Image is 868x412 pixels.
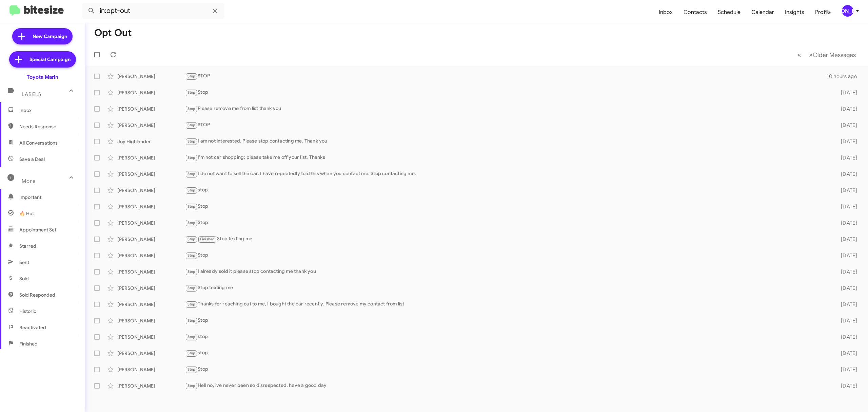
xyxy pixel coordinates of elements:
span: Stop [188,383,196,388]
button: Previous [793,48,805,62]
div: 10 hours ago [827,73,863,80]
div: [PERSON_NAME] [117,122,185,129]
div: stop [185,186,828,194]
span: Stop [188,286,196,290]
span: Older Messages [813,51,856,59]
span: Starred [19,243,36,249]
div: Stop texting me [185,284,828,292]
span: Special Campaign [29,56,71,63]
div: I am not interested. Please stop contacting me. Thank you [185,137,828,145]
span: Stop [188,237,196,241]
div: [DATE] [828,268,863,275]
div: [PERSON_NAME] [117,187,185,194]
span: Stop [188,221,196,225]
span: Inbox [19,107,77,114]
span: » [809,51,813,59]
span: Finished [200,237,215,241]
span: Stop [188,367,196,372]
div: [PERSON_NAME] [117,285,185,292]
div: Stop [185,203,828,210]
div: Stop [185,219,828,227]
span: Stop [188,155,196,160]
span: Important [19,194,77,201]
div: [PERSON_NAME] [117,350,185,357]
div: stop [185,349,828,357]
button: [PERSON_NAME] [836,5,861,17]
span: New Campaign [33,33,67,40]
a: Contacts [678,2,712,22]
nav: Page navigation example [794,48,860,62]
div: [PERSON_NAME] [117,73,185,80]
span: Appointment Set [19,226,56,233]
span: Sent [19,259,29,266]
div: Stop [185,317,828,324]
span: Stop [188,318,196,323]
div: [DATE] [828,122,863,129]
span: Historic [19,308,36,315]
div: [PERSON_NAME] [117,106,185,112]
div: [DATE] [828,236,863,243]
div: [DATE] [828,252,863,259]
div: [DATE] [828,334,863,340]
div: [PERSON_NAME] [117,236,185,243]
a: Schedule [712,2,746,22]
div: [PERSON_NAME] [117,220,185,226]
span: Stop [188,107,196,111]
span: Stop [188,204,196,209]
div: [DATE] [828,187,863,194]
span: Sold [19,275,29,282]
div: Stop [185,366,828,373]
span: Stop [188,90,196,95]
div: stop [185,333,828,341]
div: [DATE] [828,220,863,226]
div: [DATE] [828,366,863,373]
a: Inbox [653,2,678,22]
div: Please remove me from list thank you [185,105,828,113]
div: I already sold it please stop contacting me thank you [185,268,828,276]
div: [PERSON_NAME] [117,203,185,210]
div: Thanks for reaching out to me, I bought the car recently. Please remove my contact from list [185,300,828,308]
span: Finished [19,340,38,347]
div: [DATE] [828,171,863,177]
a: Insights [780,2,810,22]
span: Stop [188,123,196,127]
span: Sold Responded [19,292,55,298]
div: [PERSON_NAME] [117,301,185,308]
span: All Conversations [19,139,58,146]
div: [PERSON_NAME] [117,317,185,324]
div: I do not want to sell the car. I have repeatedly told this when you contact me. Stop contacting me. [185,170,828,178]
a: Calendar [746,2,780,22]
div: STOP [185,121,828,129]
div: [PERSON_NAME] [117,89,185,96]
div: [PERSON_NAME] [117,268,185,275]
a: New Campaign [12,28,73,44]
a: Profile [810,2,836,22]
div: [DATE] [828,382,863,389]
div: [PERSON_NAME] [117,366,185,373]
div: Toyota Marin [27,74,58,80]
span: Stop [188,139,196,144]
div: I'm not car shopping; please take me off your list. Thanks [185,154,828,162]
div: [PERSON_NAME] [117,334,185,340]
div: [PERSON_NAME] [117,382,185,389]
span: Needs Response [19,123,77,130]
span: Stop [188,253,196,258]
div: [DATE] [828,285,863,292]
h1: Opt Out [94,27,132,38]
span: More [22,178,36,184]
span: Stop [188,74,196,78]
span: Stop [188,172,196,176]
span: Stop [188,335,196,339]
button: Next [805,48,860,62]
span: Stop [188,302,196,306]
a: Special Campaign [9,51,76,68]
div: [DATE] [828,203,863,210]
div: Stop [185,251,828,259]
div: [PERSON_NAME] [117,252,185,259]
div: [PERSON_NAME] [117,171,185,177]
